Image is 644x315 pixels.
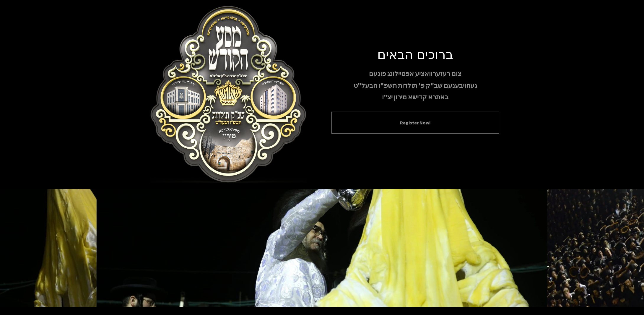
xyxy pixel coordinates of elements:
h1: ברוכים הבאים [331,46,499,62]
img: Meron Toldos Logo [145,6,313,183]
p: צום רעזערוואציע אפטיילונג פונעם [331,69,499,79]
img: Carousel Image 2 [97,189,547,307]
button: Register Now! [339,119,492,126]
p: באתרא קדישא מירון יצ"ו [331,92,499,102]
p: געהויבענעם שב"ק פ' תולדות תשפ"ו הבעל"ט [331,80,499,91]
